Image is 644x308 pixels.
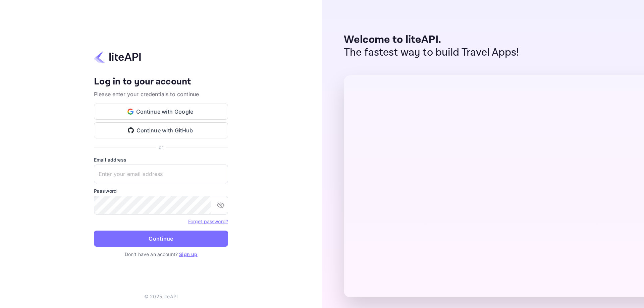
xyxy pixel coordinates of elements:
label: Email address [94,156,228,163]
p: or [159,144,163,151]
label: Password [94,187,228,194]
button: Continue [94,231,228,247]
button: toggle password visibility [214,198,227,212]
button: Continue with GitHub [94,122,228,138]
h4: Log in to your account [94,76,228,88]
a: Sign up [179,251,197,257]
p: Please enter your credentials to continue [94,90,228,98]
p: Welcome to liteAPI. [344,34,519,46]
a: Forget password? [188,219,228,224]
button: Continue with Google [94,104,228,120]
p: © 2025 liteAPI [144,293,178,300]
a: Forget password? [188,218,228,225]
input: Enter your email address [94,165,228,183]
p: The fastest way to build Travel Apps! [344,46,519,59]
p: Don't have an account? [94,251,228,258]
img: liteapi [94,50,141,63]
